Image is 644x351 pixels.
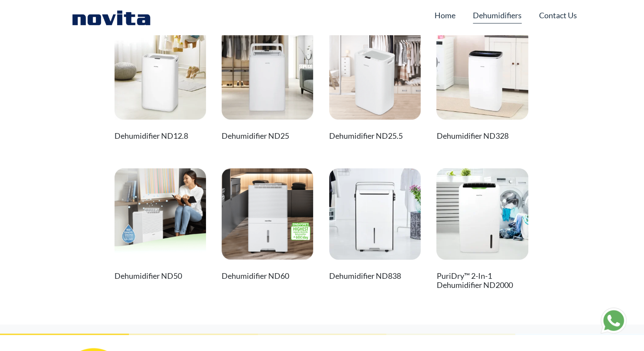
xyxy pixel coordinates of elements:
[222,168,313,285] a: Dehumidifier ND60
[115,127,206,145] h2: Dehumidifier ND12.8
[222,127,313,145] h2: Dehumidifier ND25
[436,127,528,145] h2: Dehumidifier ND328
[222,267,313,285] h2: Dehumidifier ND60
[436,168,528,294] a: PuriDry™ 2-In-1 Dehumidifier ND2000
[329,28,421,145] a: Dehumidifier ND25.5
[115,168,206,285] a: Dehumidifier ND50
[329,267,421,285] h2: Dehumidifier ND838
[222,28,313,145] a: Dehumidifier ND25
[436,267,528,294] h2: PuriDry™ 2-In-1 Dehumidifier ND2000
[539,7,577,23] a: Contact Us
[67,9,155,26] img: Novita
[329,127,421,145] h2: Dehumidifier ND25.5
[115,267,206,285] h2: Dehumidifier ND50
[115,28,206,145] a: Dehumidifier ND12.8
[436,28,528,145] a: Dehumidifier ND328
[473,7,522,23] a: Dehumidifiers
[329,168,421,285] a: Dehumidifier ND838
[435,7,455,23] a: Home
